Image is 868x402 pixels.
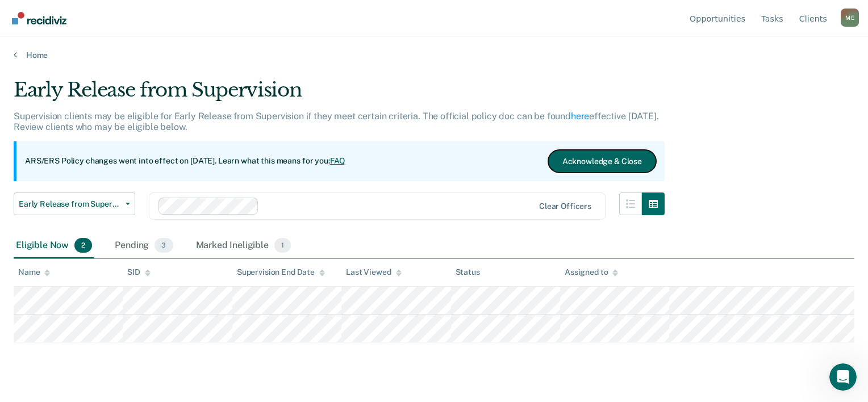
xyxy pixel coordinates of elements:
div: Supervision End Date [237,267,325,277]
button: Profile dropdown button [841,9,859,27]
div: Name [18,267,50,277]
button: Early Release from Supervision [14,192,135,215]
img: Recidiviz [12,12,66,24]
a: here [571,111,589,122]
div: Status [456,267,480,277]
div: Marked Ineligible1 [194,233,294,258]
a: FAQ [330,156,346,165]
div: Last Viewed [346,267,401,277]
button: Acknowledge & Close [548,150,656,173]
div: Clear officers [539,202,591,211]
span: Early Release from Supervision [19,199,121,209]
span: 2 [74,238,92,253]
a: Home [14,50,854,60]
span: 3 [155,238,173,253]
p: Supervision clients may be eligible for Early Release from Supervision if they meet certain crite... [14,111,659,132]
div: M E [841,9,859,27]
span: 1 [274,238,291,253]
div: SID [127,267,151,277]
iframe: Intercom live chat [829,363,857,391]
p: ARS/ERS Policy changes went into effect on [DATE]. Learn what this means for you: [25,156,345,167]
div: Assigned to [565,267,618,277]
div: Eligible Now2 [14,233,94,258]
div: Early Release from Supervision [14,78,665,111]
div: Pending3 [112,233,175,258]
